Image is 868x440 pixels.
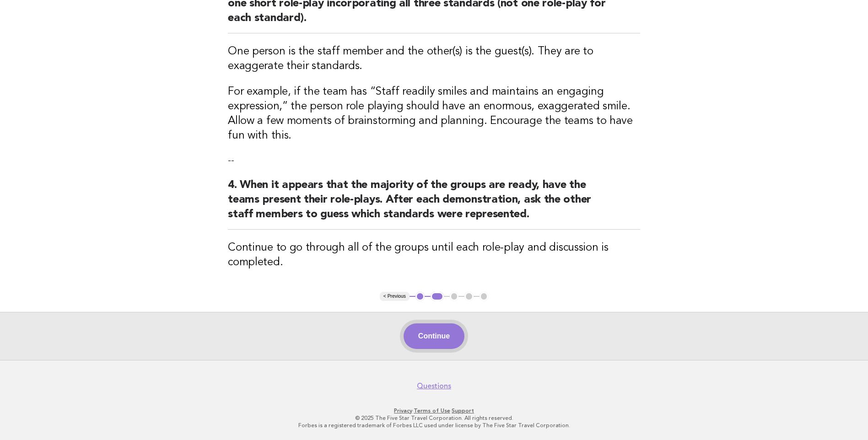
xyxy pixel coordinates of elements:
[154,407,714,414] p: · ·
[431,292,444,301] button: 2
[228,44,640,74] h3: One person is the staff member and the other(s) is the guest(s). They are to exaggerate their sta...
[394,408,412,414] a: Privacy
[228,178,640,230] h2: 4. When it appears that the majority of the groups are ready, have the teams present their role-p...
[404,323,464,349] button: Continue
[452,408,474,414] a: Support
[228,154,640,167] p: --
[415,292,425,301] button: 1
[154,414,714,422] p: © 2025 The Five Star Travel Corporation. All rights reserved.
[380,292,410,301] button: < Previous
[417,381,451,391] a: Questions
[154,422,714,429] p: Forbes is a registered trademark of Forbes LLC used under license by The Five Star Travel Corpora...
[228,241,640,270] h3: Continue to go through all of the groups until each role-play and discussion is completed.
[414,408,450,414] a: Terms of Use
[228,85,640,143] h3: For example, if the team has “Staff readily smiles and maintains an engaging expression,” the per...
